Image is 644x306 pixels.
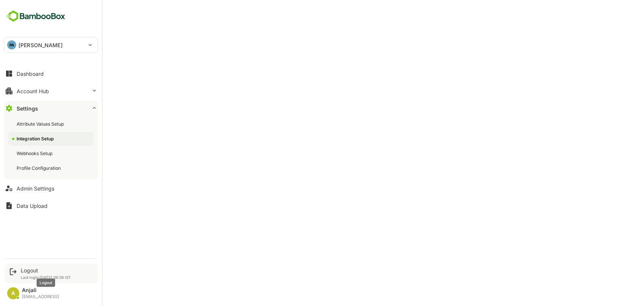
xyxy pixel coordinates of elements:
[17,185,54,192] div: Admin Settings
[22,287,59,294] div: Anjali
[4,37,98,52] div: PA[PERSON_NAME]
[17,165,62,171] div: Profile Configuration
[18,41,63,49] p: [PERSON_NAME]
[4,198,98,213] button: Data Upload
[22,294,59,299] div: [EMAIL_ADDRESS]
[17,135,55,142] div: Integration Setup
[4,181,98,196] button: Admin Settings
[17,121,65,127] div: Attribute Values Setup
[17,71,44,77] div: Dashboard
[4,101,98,116] button: Settings
[7,287,19,299] div: A
[21,267,71,274] div: Logout
[4,83,98,98] button: Account Hub
[17,105,38,112] div: Settings
[7,40,16,49] div: PA
[17,203,48,209] div: Data Upload
[4,66,98,81] button: Dashboard
[4,9,68,23] img: BambooboxFullLogoMark.5f36c76dfaba33ec1ec1367b70bb1252.svg
[17,150,54,157] div: Webhooks Setup
[21,275,71,280] p: Last login: [DATE] 09:38 IST
[17,88,49,94] div: Account Hub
